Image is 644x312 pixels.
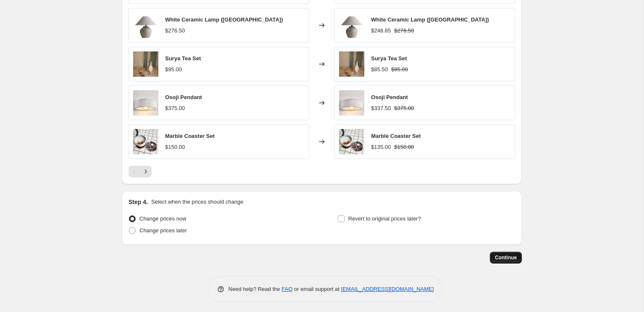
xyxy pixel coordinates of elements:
[394,27,414,34] span: $276.50
[165,27,185,34] span: $276.50
[165,94,202,100] span: Osoji Pendant
[165,55,201,62] span: Surya Tea Set
[151,198,243,206] p: Select when the prices should change
[133,129,158,154] img: ScreenShot2022-07-13at5-34-03PM-_1-435273_80x.jpg
[391,66,408,73] span: $95.00
[139,215,186,222] span: Change prices now
[165,144,185,150] span: $150.00
[140,166,152,178] button: Next
[165,66,182,73] span: $95.00
[394,144,414,150] span: $150.00
[128,198,148,206] h2: Step 4.
[165,16,283,23] span: White Ceramic Lamp ([GEOGRAPHIC_DATA])
[490,252,522,264] button: Continue
[371,16,489,23] span: White Ceramic Lamp ([GEOGRAPHIC_DATA])
[339,51,364,77] img: image_00571593-38bb-41e7-936f-4e839f4a7820_80x.jpg
[293,286,341,292] span: or email support at
[133,51,158,77] img: image_00571593-38bb-41e7-936f-4e839f4a7820_80x.jpg
[371,133,421,139] span: Marble Coaster Set
[165,133,215,139] span: Marble Coaster Set
[165,105,185,111] span: $375.00
[339,90,364,116] img: ScreenShot2022-06-20at9.13.53PM-710181_80x.jpg
[339,13,364,38] img: ScreenShot2022-07-04at7.59.56PM_80x.png
[371,55,407,62] span: Surya Tea Set
[133,90,158,116] img: ScreenShot2022-06-20at9.13.53PM-710181_80x.jpg
[348,215,421,222] span: Revert to original prices later?
[371,27,391,34] span: $248.85
[371,105,391,111] span: $337.50
[371,94,408,100] span: Osoji Pendant
[371,66,388,73] span: $85.50
[371,144,391,150] span: $135.00
[228,286,282,292] span: Need help? Read the
[282,286,293,292] a: FAQ
[495,254,517,261] span: Continue
[128,166,152,178] nav: Pagination
[133,13,158,38] img: ScreenShot2022-07-04at7.59.56PM_80x.png
[339,129,364,154] img: ScreenShot2022-07-13at5-34-03PM-_1-435273_80x.jpg
[341,286,434,292] a: [EMAIL_ADDRESS][DOMAIN_NAME]
[139,227,187,234] span: Change prices later
[394,105,414,111] span: $375.00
